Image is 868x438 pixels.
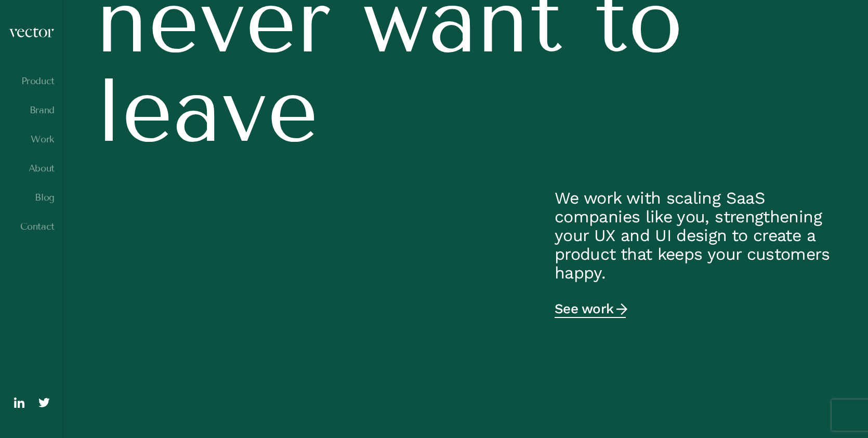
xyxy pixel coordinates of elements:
[96,66,319,155] span: leave
[555,303,626,318] a: See work
[555,189,835,282] p: We work with scaling SaaS companies like you, strengthening your UX and UI design to create a pro...
[8,163,55,174] a: About
[8,105,55,115] a: Brand
[8,134,55,144] a: Work
[8,221,55,232] a: Contact
[8,192,55,203] a: Blog
[8,76,55,86] a: Product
